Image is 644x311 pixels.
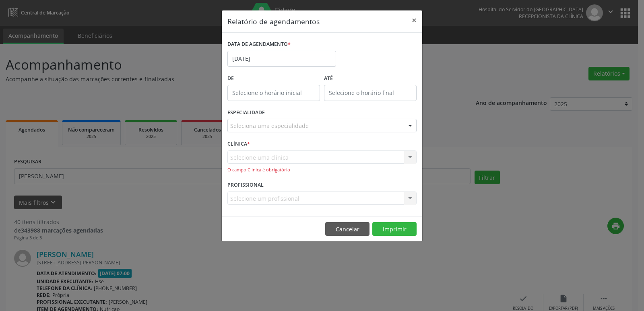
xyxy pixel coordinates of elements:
[227,138,250,150] label: CLÍNICA
[227,72,320,85] label: De
[227,38,291,51] label: DATA DE AGENDAMENTO
[230,122,309,130] span: Seleciona uma especialidade
[324,85,417,101] input: Selecione o horário final
[227,51,336,67] input: Selecione uma data ou intervalo
[227,179,264,192] label: PROFISSIONAL
[227,16,320,27] h5: Relatório de agendamentos
[406,10,422,30] button: Close
[227,107,265,119] label: ESPECIALIDADE
[325,222,369,236] button: Cancelar
[324,72,417,85] label: ATÉ
[227,167,417,173] div: O campo Clínica é obrigatório
[372,222,417,236] button: Imprimir
[227,85,320,101] input: Selecione o horário inicial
